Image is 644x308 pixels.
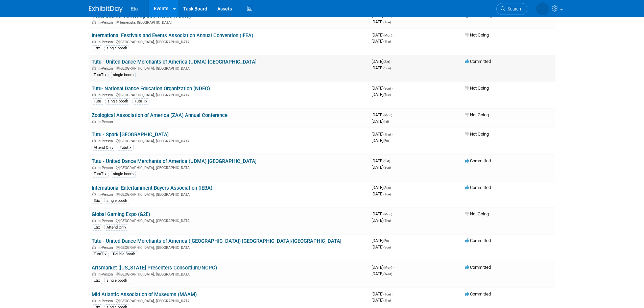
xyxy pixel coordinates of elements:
span: [DATE] [372,138,389,143]
div: Etix [92,45,102,51]
img: In-Person Event [92,219,96,222]
span: - [390,238,391,243]
span: (Tue) [383,292,391,296]
span: - [393,211,394,216]
span: [DATE] [372,92,391,97]
span: (Fri) [383,139,389,143]
span: (Tue) [383,192,391,196]
a: Tutu - United Dance Merchants of America (UDMA) [GEOGRAPHIC_DATA] [92,158,257,164]
span: - [392,185,393,190]
img: ExhibitDay [89,6,123,13]
span: [DATE] [372,132,393,137]
img: In-Person Event [92,120,96,123]
span: - [392,291,393,297]
span: (Tue) [383,93,391,97]
div: Double Booth [111,251,137,257]
span: (Mon) [383,212,392,216]
span: Not Going [465,86,489,91]
div: TutuTix [92,72,109,78]
span: (Fri) [383,120,389,123]
span: [DATE] [372,39,391,44]
span: Committed [465,185,491,190]
span: - [391,59,392,64]
span: In-Person [98,219,115,223]
span: [DATE] [372,271,392,276]
span: [DATE] [372,298,391,303]
img: In-Person Event [92,299,96,302]
span: In-Person [98,299,115,303]
span: [DATE] [372,119,389,124]
a: Tutu - United Dance Merchants of America (UDMA) [GEOGRAPHIC_DATA] [92,59,257,65]
span: (Sun) [383,245,391,249]
img: Lakisha Cooper [536,2,549,15]
span: [DATE] [372,59,392,64]
span: [DATE] [372,112,394,117]
a: Artsmarket ([US_STATE] Presenters Consortium/NCPC) [92,265,217,271]
a: Mid Atlantic Association of Museums (MAAM) [92,291,197,298]
span: In-Person [98,166,115,170]
div: [GEOGRAPHIC_DATA], [GEOGRAPHIC_DATA] [92,271,366,277]
div: [GEOGRAPHIC_DATA], [GEOGRAPHIC_DATA] [92,92,366,97]
span: In-Person [98,66,115,71]
span: Not Going [465,112,489,117]
span: [DATE] [372,238,391,243]
div: single booth [111,72,136,78]
span: (Sun) [383,66,391,70]
span: (Sun) [383,166,391,169]
span: [DATE] [372,191,391,196]
span: In-Person [98,272,115,277]
span: Committed [465,291,491,297]
div: Tutu [92,98,103,104]
div: Temecula, [GEOGRAPHIC_DATA] [92,19,366,25]
span: (Tue) [383,20,391,24]
div: TutuTix [92,251,109,257]
a: Search [496,3,527,15]
img: In-Person Event [92,245,96,249]
span: [DATE] [372,185,393,190]
span: [DATE] [372,65,391,70]
div: Tututix [118,145,134,151]
div: single booth [104,45,129,51]
span: (Thu) [383,299,391,302]
span: - [393,112,394,117]
span: (Thu) [383,133,391,136]
img: In-Person Event [92,20,96,24]
div: single booth [105,98,130,104]
span: In-Person [98,20,115,25]
a: International Entertainment Buyers Association (IEBA) [92,185,212,191]
span: [DATE] [372,165,391,170]
div: single booth [104,278,129,284]
span: In-Person [98,139,115,143]
img: In-Person Event [92,93,96,96]
div: [GEOGRAPHIC_DATA], [GEOGRAPHIC_DATA] [92,191,366,197]
a: Zoological Association of America (ZAA) Annual Conference [92,112,228,118]
span: (Sat) [383,159,390,163]
div: TutuTix [133,98,149,104]
img: In-Person Event [92,272,96,276]
span: - [393,265,394,270]
img: In-Person Event [92,139,96,142]
span: - [392,132,393,137]
span: [DATE] [372,86,393,91]
span: - [392,86,393,91]
span: (Wed) [383,272,392,276]
span: Committed [465,158,491,163]
span: (Sun) [383,87,391,90]
a: Global Gaming Expo (G2E) [92,211,150,217]
a: Tutu - Spark [GEOGRAPHIC_DATA] [92,132,169,138]
span: (Sat) [383,60,390,64]
span: [DATE] [372,158,392,163]
div: Etix [92,278,102,284]
span: [DATE] [372,218,391,223]
span: Committed [465,59,491,64]
span: Not Going [465,32,489,38]
div: Etix [92,198,102,204]
div: single booth [104,198,129,204]
span: (Mon) [383,113,392,117]
div: [GEOGRAPHIC_DATA], [GEOGRAPHIC_DATA] [92,65,366,71]
div: TutuTix [92,171,109,177]
span: [DATE] [372,265,394,270]
span: In-Person [98,93,115,97]
span: Not Going [465,132,489,137]
span: In-Person [98,192,115,197]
